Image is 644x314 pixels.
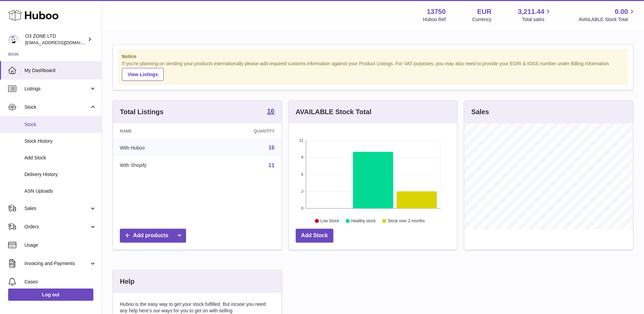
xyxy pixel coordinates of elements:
[25,40,100,45] span: [EMAIL_ADDRESS][DOMAIN_NAME]
[615,7,628,16] span: 0.00
[351,219,376,223] text: Healthy stock
[122,60,624,81] div: If you're planning on sending your products internationally please add required customs informati...
[578,16,636,23] span: AVAILABLE Stock Total
[120,229,186,243] a: Add products
[522,16,552,23] span: Total sales
[578,7,636,23] a: 0.00 AVAILABLE Stock Total
[113,123,204,139] th: Name
[24,171,96,178] span: Delivery History
[388,219,425,223] text: Stock over 2 months
[113,157,204,174] td: With Shopify
[301,155,303,159] text: 9
[122,68,164,81] a: View Listings
[122,53,624,60] strong: Notice
[120,107,164,117] h3: Total Listings
[299,138,303,142] text: 12
[24,86,89,92] span: Listings
[267,108,274,115] strong: 16
[8,34,18,45] img: hello@o3zoneltd.co.uk
[320,219,339,223] text: Low Stock
[24,242,96,248] span: Usage
[24,205,89,212] span: Sales
[269,162,275,168] a: 11
[24,224,89,230] span: Orders
[427,7,446,16] strong: 13750
[477,7,491,16] strong: EUR
[120,277,134,286] h3: Help
[301,172,303,176] text: 6
[24,121,96,128] span: Stock
[296,229,333,243] a: Add Stock
[267,108,274,116] a: 16
[423,16,446,23] div: Huboo Ref
[24,188,96,194] span: ASN Uploads
[24,279,96,285] span: Cases
[24,104,89,110] span: Stock
[24,138,96,144] span: Stock History
[204,123,281,139] th: Quantity
[472,16,492,23] div: Currency
[24,155,96,161] span: Add Stock
[471,107,489,117] h3: Sales
[269,145,275,151] a: 16
[24,67,96,74] span: My Dashboard
[518,7,545,16] span: 3,211.44
[518,7,552,23] a: 3,211.44 Total sales
[296,107,371,117] h3: AVAILABLE Stock Total
[301,189,303,193] text: 3
[25,33,86,46] div: O3 ZONE LTD
[8,289,93,301] a: Log out
[113,139,204,157] td: With Huboo
[301,206,303,210] text: 0
[24,260,89,267] span: Invoicing and Payments
[120,301,275,314] p: Huboo is the easy way to get your stock fulfilled. But incase you need any help here's our ways f...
